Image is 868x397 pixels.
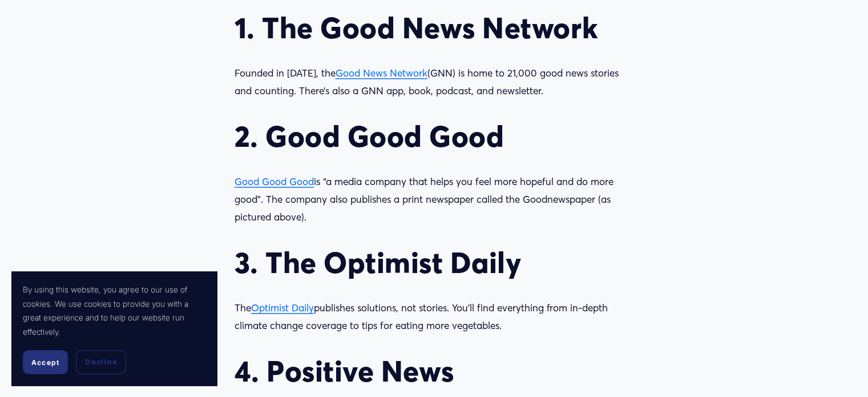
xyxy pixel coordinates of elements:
a: Optimist Daily [251,302,314,314]
h2: 1. The Good News Network [235,10,634,45]
section: Cookie banner [11,271,217,386]
p: is “a media company that helps you feel more hopeful and do more good”. The company also publishe... [235,173,634,226]
p: Founded in [DATE], the (GNN) is home to 21,000 good news stories and counting. There’s also a GNN... [235,65,634,99]
button: Accept [23,350,68,374]
a: Good News Network [336,67,427,79]
span: Decline [85,357,117,367]
span: Accept [31,358,59,367]
h2: 4. Positive News [235,354,634,388]
p: The publishes solutions, not stories. You’ll find everything from in-depth climate change coverag... [235,299,634,334]
button: Decline [76,350,126,374]
a: Good Good Good [235,175,314,187]
p: By using this website, you agree to our use of cookies. We use cookies to provide you with a grea... [23,283,205,339]
h2: 3. The Optimist Daily [235,245,634,280]
h2: 2. Good Good Good [235,119,634,154]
